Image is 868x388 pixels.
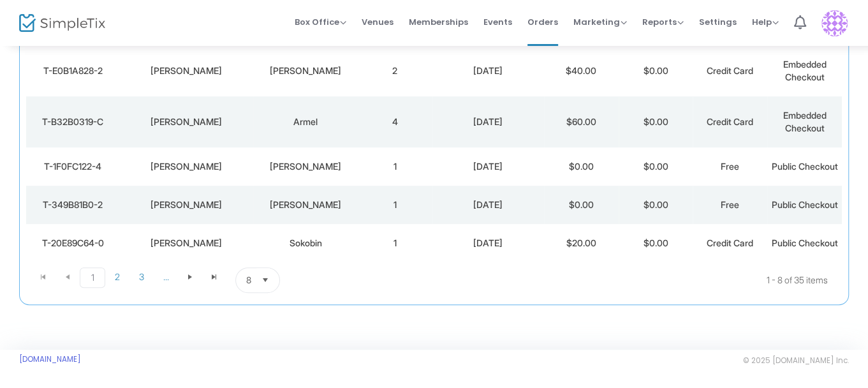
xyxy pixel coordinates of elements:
span: Free [721,199,739,210]
span: Memberships [409,6,468,38]
td: 2 [358,45,432,96]
div: Ritchey [256,160,355,173]
span: Credit Card [707,116,753,127]
td: 1 [358,147,432,186]
td: $0.00 [619,96,693,147]
td: 1 [358,224,432,262]
td: $0.00 [619,45,693,96]
kendo-pager-info: 1 - 8 of 35 items [407,267,828,293]
a: [DOMAIN_NAME] [19,354,81,364]
td: 1 [358,186,432,224]
div: T-20E89C64-0 [29,237,116,250]
div: Sokobin [256,237,355,250]
span: Go to the last page [209,272,219,282]
span: Reports [642,16,684,28]
div: 8/22/2025 [436,160,541,173]
span: © 2025 [DOMAIN_NAME] Inc. [743,355,849,366]
td: $20.00 [544,224,619,262]
span: Go to the last page [202,267,226,287]
td: $40.00 [544,45,619,96]
td: 4 [358,96,432,147]
div: 8/22/2025 [436,237,541,250]
div: Mentzer [256,64,355,77]
span: Settings [699,6,737,38]
span: Page 4 [154,267,178,287]
div: Carolyn [122,64,250,77]
span: Credit Card [707,65,753,76]
span: Page 3 [129,267,154,287]
td: $0.00 [619,186,693,224]
div: Deborah [122,237,250,250]
span: Go to the next page [185,272,195,282]
span: Page 1 [80,267,105,288]
span: Embedded Checkout [783,59,827,82]
div: Armel [256,116,355,128]
span: Box Office [295,16,346,28]
div: Holly [122,198,250,211]
span: Public Checkout [772,161,838,172]
div: 8/22/2025 [436,198,541,211]
span: Orders [527,6,558,38]
span: Page 2 [105,267,129,287]
div: T-349B81B0-2 [29,198,116,211]
span: Public Checkout [772,199,838,210]
div: Ritchey [256,198,355,211]
td: $0.00 [544,186,619,224]
button: Select [256,268,274,292]
div: T-1F0FC122-4 [29,160,116,173]
span: Venues [362,6,394,38]
div: Michael [122,116,250,128]
span: Free [721,161,739,172]
span: Marketing [573,16,627,28]
div: Holly [122,160,250,173]
div: T-E0B1A828-2 [29,64,116,77]
td: $60.00 [544,96,619,147]
td: $0.00 [619,147,693,186]
span: Public Checkout [772,237,838,248]
td: $0.00 [619,224,693,262]
span: 8 [246,274,251,287]
div: 8/22/2025 [436,64,541,77]
span: Go to the next page [178,267,202,287]
span: Events [483,6,512,38]
div: 8/22/2025 [436,116,541,128]
td: $0.00 [544,147,619,186]
span: Help [752,16,779,28]
span: Credit Card [707,237,753,248]
div: T-B32B0319-C [29,116,116,128]
span: Embedded Checkout [783,110,827,133]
